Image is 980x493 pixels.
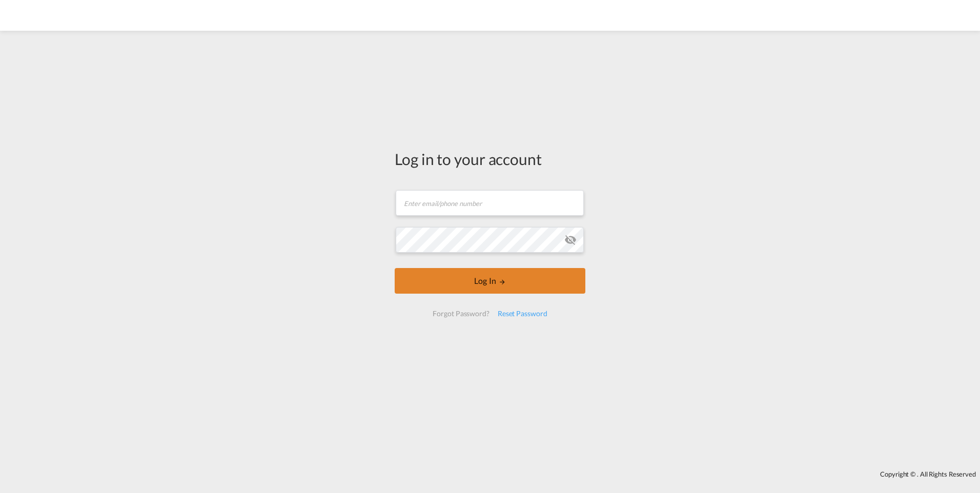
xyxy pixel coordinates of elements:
[428,304,493,323] div: Forgot Password?
[395,268,585,294] button: LOGIN
[564,234,577,246] md-icon: icon-eye-off
[396,190,584,216] input: Enter email/phone number
[494,304,552,323] div: Reset Password
[395,148,585,170] div: Log in to your account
